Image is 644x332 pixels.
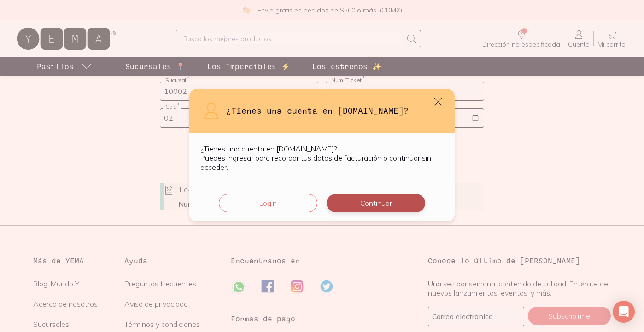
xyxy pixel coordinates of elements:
[613,301,635,323] div: Open Intercom Messenger
[226,105,444,116] h3: ¿Tienes una cuenta en [DOMAIN_NAME]?
[200,144,444,172] p: ¿Tienes una cuenta en [DOMAIN_NAME]? Puedes ingresar para recordar tus datos de facturación o con...
[189,89,455,221] div: default
[219,194,317,212] button: Login
[327,194,425,212] button: Continuar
